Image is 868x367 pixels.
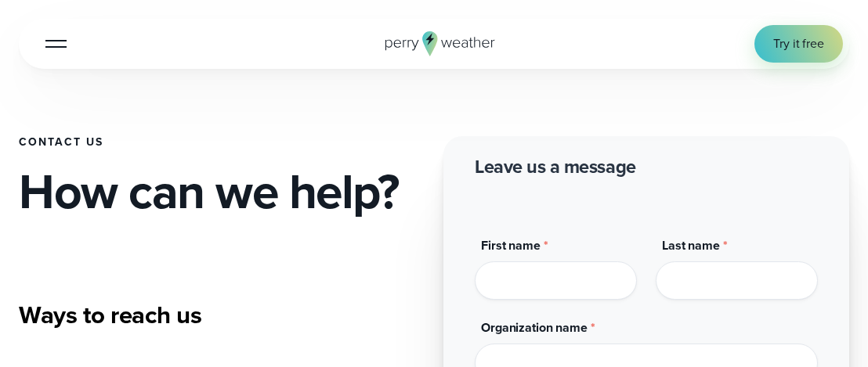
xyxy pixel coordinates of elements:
[481,318,588,336] span: Organization name
[773,34,824,53] span: Try it free
[475,155,636,179] h2: Leave us a message
[19,167,425,217] h2: How can we help?
[19,136,425,149] h1: Contact Us
[662,236,720,254] span: Last name
[481,236,541,254] span: First name
[19,300,425,330] h3: Ways to reach us
[754,25,843,63] a: Try it free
